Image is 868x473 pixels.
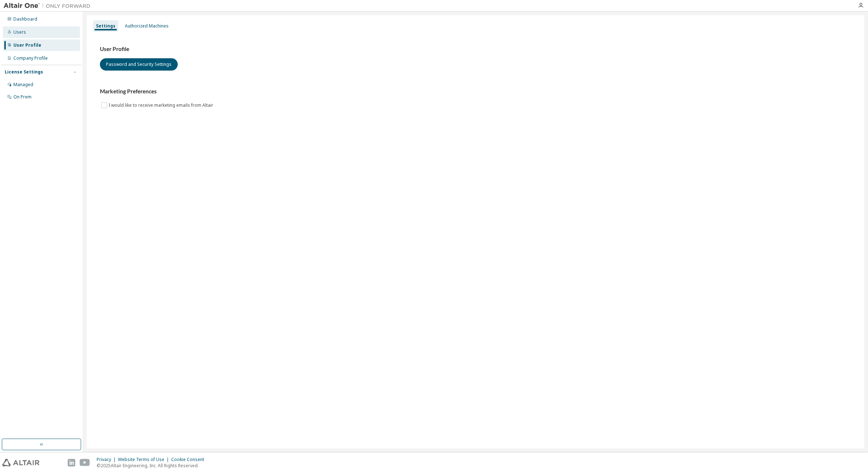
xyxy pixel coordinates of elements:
button: Password and Security Settings [100,58,178,71]
div: Cookie Consent [171,457,208,463]
div: Company Profile [13,55,48,61]
div: Settings [96,23,115,29]
div: Authorized Machines [125,23,169,29]
img: altair_logo.svg [2,459,39,466]
div: On Prem [13,94,31,100]
h3: Marketing Preferences [100,88,851,95]
div: Website Terms of Use [118,457,171,463]
div: Dashboard [13,16,37,22]
div: Managed [13,82,33,88]
div: Privacy [97,457,118,463]
img: youtube.svg [80,459,90,466]
img: linkedin.svg [68,459,75,466]
h3: User Profile [100,46,851,53]
label: I would like to receive marketing emails from Altair [109,101,215,110]
p: © 2025 Altair Engineering, Inc. All Rights Reserved. [97,463,208,469]
div: License Settings [5,69,43,75]
div: Users [13,29,26,35]
div: User Profile [13,42,41,48]
img: Altair One [4,2,94,9]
